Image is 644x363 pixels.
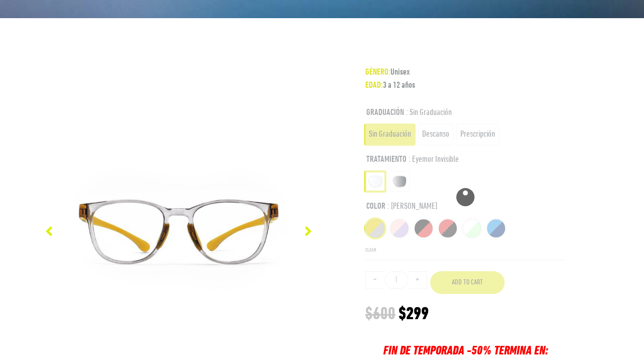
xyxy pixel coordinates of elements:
[45,224,53,239] span: Previous slide
[365,306,373,324] span: $
[365,81,383,90] span: EDAD:
[365,306,395,324] bdi: 600
[398,306,429,324] bdi: 299
[365,345,566,357] h2: FIN DE TEMPORADA -50% TERMINA EN:
[365,68,390,77] span: GÉNERO:
[398,306,406,324] span: $
[304,224,312,239] span: Next slide
[365,67,566,92] p: Unisex 3 a 12 años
